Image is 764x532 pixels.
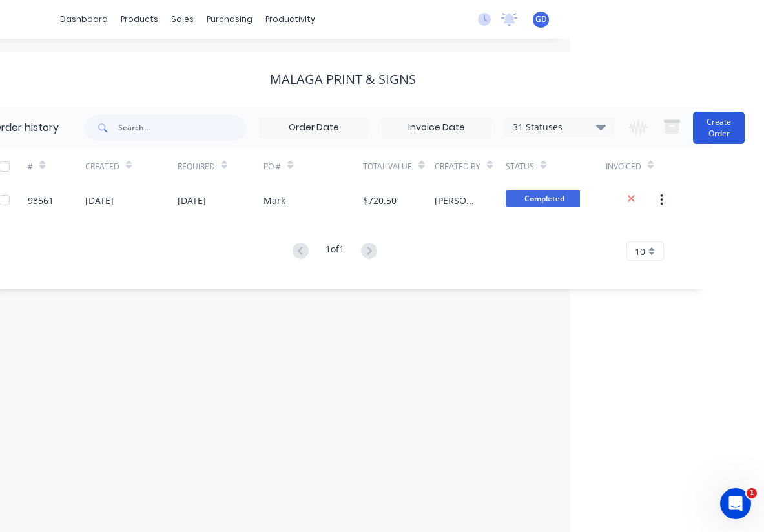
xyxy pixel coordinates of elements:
div: Created [85,148,178,184]
div: [PERSON_NAME] [435,194,480,207]
div: [DATE] [85,194,114,207]
div: # [28,161,33,172]
div: 1 of 1 [325,242,344,261]
div: Status [506,148,606,184]
div: Invoiced [606,148,663,184]
div: Total Value [363,161,412,172]
span: GD [535,14,547,25]
div: 31 Statuses [505,120,614,134]
div: productivity [259,10,322,29]
span: 10 [635,245,645,258]
a: dashboard [54,10,114,29]
span: 1 [747,488,757,498]
div: [DATE] [178,194,206,207]
div: Created By [435,161,480,172]
div: Created [85,161,119,172]
div: sales [165,10,200,29]
div: Mark [263,194,285,207]
div: Malaga Print & Signs [270,72,416,87]
div: purchasing [200,10,259,29]
span: Completed [506,190,583,207]
input: Search... [118,115,246,141]
div: Created By [435,148,506,184]
div: Invoiced [606,161,641,172]
input: Order Date [260,118,368,138]
div: Required [178,148,263,184]
div: $720.50 [363,194,397,207]
div: products [114,10,165,29]
div: # [28,148,85,184]
div: Required [178,161,215,172]
div: Total Value [363,148,434,184]
div: Status [506,161,534,172]
input: Invoice Date [382,118,491,138]
div: 98561 [28,194,54,207]
div: PO # [263,148,364,184]
div: PO # [263,161,281,172]
button: Create Order [693,112,745,144]
iframe: Intercom live chat [720,488,751,519]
